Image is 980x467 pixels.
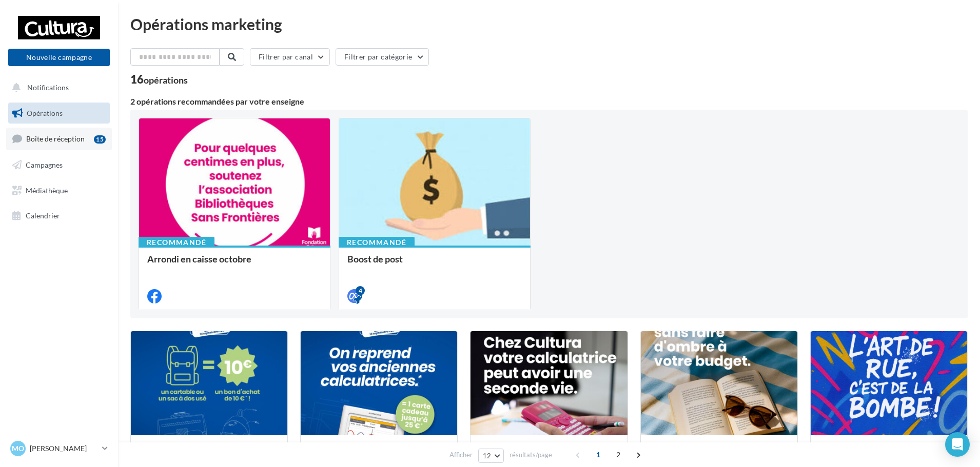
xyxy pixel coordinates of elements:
button: 12 [478,449,504,463]
p: [PERSON_NAME] [30,443,98,454]
a: Boîte de réception15 [6,128,112,150]
span: Médiathèque [26,186,68,194]
button: Nouvelle campagne [8,49,110,66]
div: 2 opérations recommandées par votre enseigne [130,97,968,106]
span: 12 [483,452,492,460]
div: Opérations marketing [130,16,968,32]
a: Campagnes [6,154,112,176]
a: Mo [PERSON_NAME] [8,439,110,458]
span: Boîte de réception [26,134,85,143]
div: Open Intercom Messenger [945,432,970,457]
a: Opérations [6,103,112,124]
div: 15 [94,135,106,144]
button: Filtrer par catégorie [336,48,429,66]
span: Afficher [449,450,473,460]
span: Calendrier [26,211,60,220]
span: 1 [590,446,606,463]
button: Notifications [6,77,108,98]
div: Arrondi en caisse octobre [147,254,322,274]
div: 4 [356,286,365,295]
a: Médiathèque [6,180,112,201]
span: Campagnes [26,160,63,169]
span: 2 [610,446,626,463]
div: Recommandé [339,237,415,248]
span: Mo [12,443,24,454]
span: Opérations [27,109,63,117]
button: Filtrer par canal [250,48,330,66]
span: Notifications [27,83,69,92]
div: Recommandé [139,237,214,248]
div: Boost de post [347,254,522,274]
span: résultats/page [509,450,552,460]
div: 16 [130,74,188,85]
a: Calendrier [6,205,112,227]
div: opérations [144,75,188,85]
